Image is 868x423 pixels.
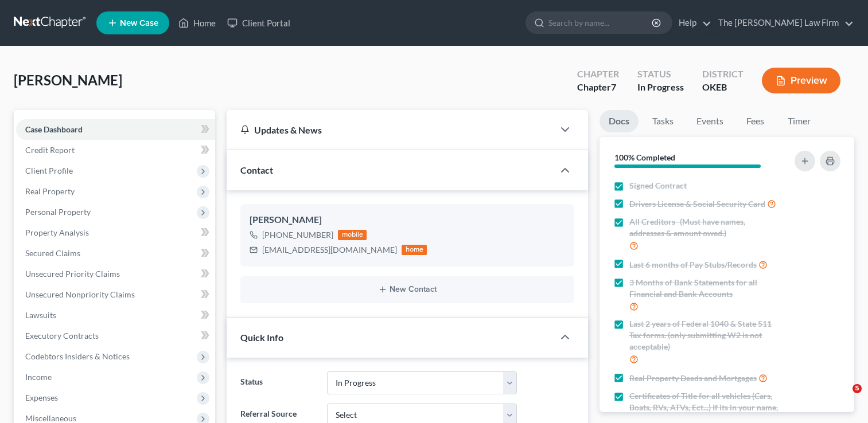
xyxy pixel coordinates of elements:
span: New Case [120,19,158,28]
a: Lawsuits [16,305,215,326]
span: Lawsuits [25,310,56,320]
input: Search by name... [548,12,653,33]
span: All Creditors- (Must have names, addresses & amount owed.) [629,216,781,239]
span: Client Profile [25,166,73,175]
span: 7 [611,81,616,92]
div: Chapter [577,68,619,81]
span: Signed Contract [629,180,687,191]
a: Tasks [643,110,683,132]
button: Preview [762,68,840,93]
a: Help [673,13,711,33]
span: Real Property Deeds and Mortgages [629,373,757,384]
span: Secured Claims [25,248,80,258]
div: Chapter [577,81,619,94]
a: Docs [600,110,639,132]
div: [EMAIL_ADDRESS][DOMAIN_NAME] [262,244,397,256]
span: Credit Report [25,145,75,155]
span: Unsecured Priority Claims [25,269,120,279]
span: Real Property [25,186,75,196]
span: Personal Property [25,207,91,217]
span: Codebtors Insiders & Notices [25,351,130,361]
iframe: Intercom live chat [829,384,857,412]
div: Status [637,68,684,81]
div: mobile [338,230,367,240]
span: Last 2 years of Federal 1040 & State 511 Tax forms. (only submitting W2 is not acceptable) [629,318,781,352]
div: In Progress [637,81,684,94]
span: 3 Months of Bank Statements for all Financial and Bank Accounts [629,277,781,300]
div: District [702,68,744,81]
span: Expenses [25,393,58,402]
a: Events [687,110,733,132]
div: OKEB [702,81,744,94]
a: The [PERSON_NAME] Law Firm [713,13,854,33]
a: Unsecured Priority Claims [16,264,215,284]
span: Miscellaneous [25,413,76,423]
span: Drivers License & Social Security Card [629,198,765,210]
span: Property Analysis [25,228,89,237]
span: Case Dashboard [25,124,83,134]
span: Unsecured Nonpriority Claims [25,289,135,299]
a: Case Dashboard [16,119,215,140]
span: Quick Info [240,332,283,343]
span: Executory Contracts [25,331,99,340]
button: New Contact [250,285,565,294]
div: [PHONE_NUMBER] [262,229,333,241]
label: Status [235,371,321,394]
a: Credit Report [16,140,215,160]
a: Client Portal [221,13,296,33]
a: Executory Contracts [16,326,215,346]
span: 5 [853,384,862,393]
strong: 100% Completed [614,152,675,162]
div: [PERSON_NAME] [250,213,565,227]
a: Secured Claims [16,243,215,264]
span: [PERSON_NAME] [14,72,122,88]
a: Unsecured Nonpriority Claims [16,284,215,305]
span: Income [25,372,52,382]
a: Fees [737,110,774,132]
a: Timer [779,110,820,132]
span: Last 6 months of Pay Stubs/Records [629,259,757,271]
div: Updates & News [240,124,540,136]
a: Home [173,13,221,33]
span: Contact [240,164,273,175]
a: Property Analysis [16,222,215,243]
div: home [402,245,427,255]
